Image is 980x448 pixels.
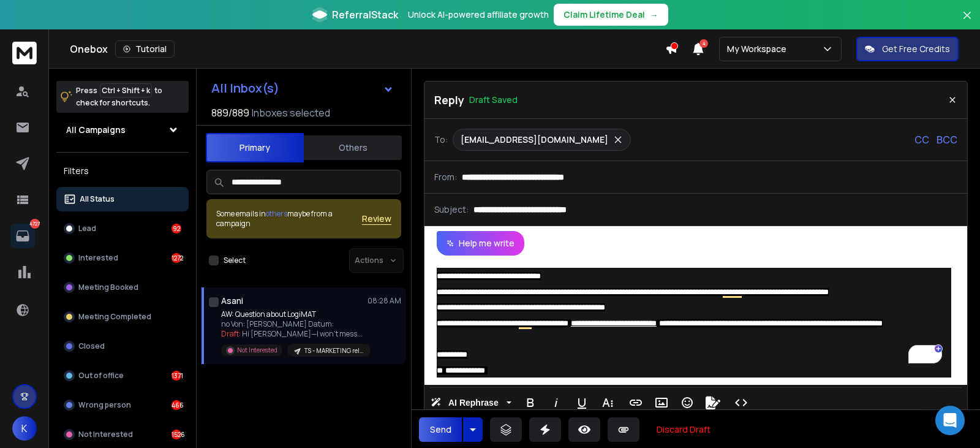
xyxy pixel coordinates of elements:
[362,213,391,225] button: Review
[882,43,950,55] p: Get Free Credits
[727,43,791,55] p: My Workspace
[624,390,647,415] button: Insert Link (Ctrl+K)
[437,231,524,256] button: Help me write
[70,40,665,58] div: Onebox
[434,134,448,146] p: To:
[408,9,549,21] p: Unlock AI-powered affiliate growth
[56,118,189,142] button: All Campaigns
[78,283,138,292] p: Meeting Booked
[171,400,181,410] div: 466
[419,417,462,442] button: Send
[434,203,469,216] p: Subject:
[76,85,162,109] p: Press to check for shortcuts.
[221,295,243,307] h1: Asani
[211,105,249,120] span: 889 / 889
[78,430,133,439] p: Not Interested
[242,328,363,339] span: Hi [PERSON_NAME]—I won’t mess ...
[221,328,241,339] span: Draft:
[206,133,304,162] button: Primary
[211,82,279,94] h1: All Inbox(s)
[12,416,37,441] button: K
[428,390,514,415] button: AI Rephrase
[729,390,753,415] button: Code View
[252,105,330,120] h3: Inboxes selected
[10,224,35,248] a: 4727
[66,124,126,136] h1: All Campaigns
[701,390,725,415] button: Signature
[78,371,124,381] p: Out of office
[56,275,189,300] button: Meeting Booked
[216,209,362,229] div: Some emails in maybe from a campaign
[914,132,929,147] p: CC
[171,253,181,263] div: 1272
[56,334,189,359] button: Closed
[56,305,189,329] button: Meeting Completed
[935,406,965,435] div: Open Intercom Messenger
[221,319,368,329] p: no Von: [PERSON_NAME] Datum:
[100,83,152,97] span: Ctrl + Shift + k
[56,393,189,417] button: Wrong person466
[424,256,963,385] div: To enrich screen reader interactions, please activate Accessibility in Grammarly extension settings
[78,224,96,233] p: Lead
[30,219,40,229] p: 4727
[545,390,568,415] button: Italic (Ctrl+I)
[650,390,673,415] button: Insert Image (Ctrl+P)
[469,94,518,106] p: Draft Saved
[434,171,457,183] p: From:
[650,9,658,21] span: →
[446,398,501,408] span: AI Rephrase
[959,7,975,37] button: Close banner
[554,4,668,26] button: Claim Lifetime Deal→
[78,253,118,263] p: Interested
[434,91,464,108] p: Reply
[224,256,246,265] label: Select
[221,309,368,319] p: AW: Question about LogiMAT
[78,312,151,322] p: Meeting Completed
[237,346,277,355] p: Not Interested
[56,216,189,241] button: Lead92
[332,7,398,22] span: ReferralStack
[80,194,115,204] p: All Status
[304,346,363,355] p: TS - MARKETING reload
[367,296,401,306] p: 08:28 AM
[56,162,189,180] h3: Filters
[171,224,181,233] div: 92
[78,400,131,410] p: Wrong person
[304,134,402,161] button: Others
[78,341,105,351] p: Closed
[171,371,181,381] div: 1371
[56,187,189,211] button: All Status
[596,390,619,415] button: More Text
[519,390,542,415] button: Bold (Ctrl+B)
[647,417,720,442] button: Discard Draft
[461,134,608,146] p: [EMAIL_ADDRESS][DOMAIN_NAME]
[570,390,594,415] button: Underline (Ctrl+U)
[856,37,959,61] button: Get Free Credits
[56,246,189,270] button: Interested1272
[266,208,287,219] span: others
[56,363,189,388] button: Out of office1371
[937,132,957,147] p: BCC
[202,76,404,101] button: All Inbox(s)
[115,40,175,58] button: Tutorial
[56,422,189,447] button: Not Interested1526
[676,390,699,415] button: Emoticons
[171,430,181,439] div: 1526
[699,39,708,48] span: 4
